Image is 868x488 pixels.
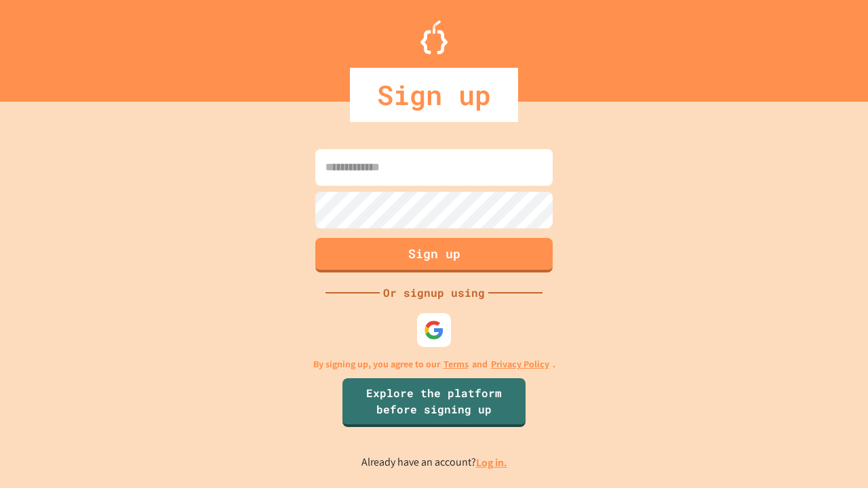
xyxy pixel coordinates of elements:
[315,238,553,272] button: Sign up
[350,68,518,122] div: Sign up
[443,357,469,371] a: Terms
[342,378,526,427] a: Explore the platform before signing up
[491,357,549,371] a: Privacy Policy
[361,454,507,471] p: Already have an account?
[424,320,444,340] img: google-icon.svg
[476,455,507,470] a: Log in.
[313,357,555,371] p: By signing up, you agree to our and .
[420,20,448,54] img: Logo.svg
[380,285,488,301] div: Or signup using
